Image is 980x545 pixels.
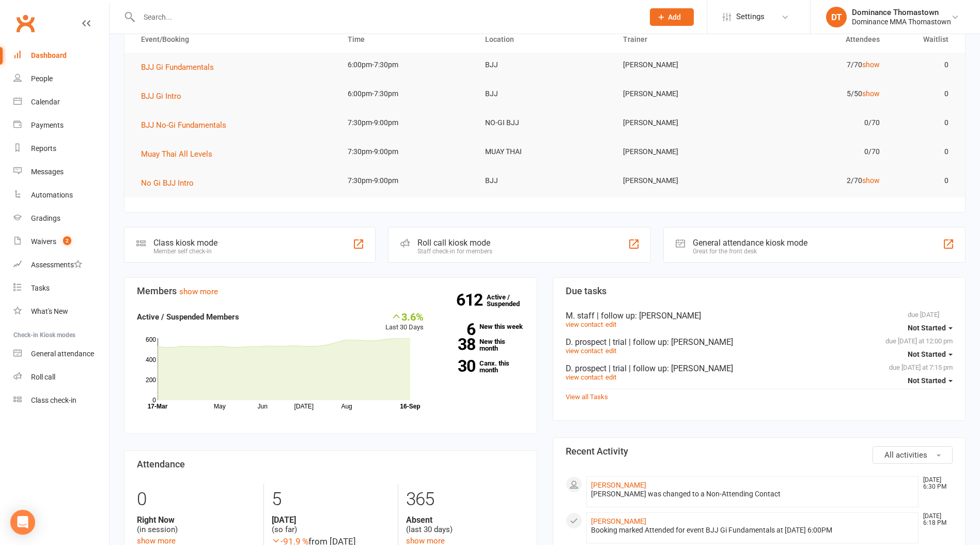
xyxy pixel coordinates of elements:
[476,53,613,77] td: BJJ
[908,376,946,385] span: Not Started
[137,484,256,515] div: 0
[141,178,194,188] span: No Gi BJJ Intro
[31,396,76,404] div: Class check-in
[12,10,38,36] a: Clubworx
[566,337,953,347] div: D. prospect | trial | follow up
[591,517,646,525] a: [PERSON_NAME]
[826,7,847,27] div: DT
[13,137,109,160] a: Reports
[650,8,694,26] button: Add
[338,26,476,53] th: Time
[141,90,189,102] button: BJJ Gi Intro
[31,373,55,381] div: Roll call
[668,13,681,21] span: Add
[141,120,226,130] span: BJJ No-Gi Fundamentals
[566,373,603,381] a: view contact
[614,140,751,164] td: [PERSON_NAME]
[852,8,951,17] div: Dominance Thomastown
[918,513,952,526] time: [DATE] 6:18 PM
[852,17,951,26] div: Dominance MMA Thomastown
[873,446,953,464] button: All activities
[918,477,952,490] time: [DATE] 6:30 PM
[889,82,958,106] td: 0
[889,140,958,164] td: 0
[908,350,946,358] span: Not Started
[31,51,67,59] div: Dashboard
[13,44,109,67] a: Dashboard
[31,284,50,292] div: Tasks
[13,253,109,277] a: Assessments
[439,323,524,330] a: 6New this week
[417,248,492,255] div: Staff check-in for members
[889,26,958,53] th: Waitlist
[13,207,109,230] a: Gradings
[31,98,60,106] div: Calendar
[862,176,880,185] a: show
[635,311,701,321] span: : [PERSON_NAME]
[137,459,524,470] h3: Attendance
[751,26,889,53] th: Attendees
[476,140,613,164] td: MUAY THAI
[614,169,751,193] td: [PERSON_NAME]
[591,481,646,489] a: [PERSON_NAME]
[862,89,880,98] a: show
[13,184,109,207] a: Automations
[141,149,212,159] span: Muay Thai All Levels
[141,148,220,160] button: Muay Thai All Levels
[179,287,218,296] a: show more
[591,526,914,535] div: Booking marked Attended for event BJJ Gi Fundamentals at [DATE] 6:00PM
[884,450,927,460] span: All activities
[338,140,476,164] td: 7:30pm-9:00pm
[751,111,889,135] td: 0/70
[417,238,492,248] div: Roll call kiosk mode
[31,121,64,129] div: Payments
[439,338,524,352] a: 38New this month
[908,345,953,364] button: Not Started
[31,237,56,246] div: Waivers
[614,26,751,53] th: Trainer
[132,26,338,53] th: Event/Booking
[566,286,953,296] h3: Due tasks
[614,53,751,77] td: [PERSON_NAME]
[13,389,109,412] a: Class kiosk mode
[141,63,214,72] span: BJJ Gi Fundamentals
[751,169,889,193] td: 2/70
[566,364,953,373] div: D. prospect | trial | follow up
[31,307,68,315] div: What's New
[406,515,524,535] div: (last 30 days)
[141,119,234,131] button: BJJ No-Gi Fundamentals
[63,236,71,245] span: 2
[13,114,109,137] a: Payments
[153,248,217,255] div: Member self check-in
[889,169,958,193] td: 0
[693,248,807,255] div: Great for the front desk
[605,373,616,381] a: edit
[338,169,476,193] td: 7:30pm-9:00pm
[751,82,889,106] td: 5/50
[908,371,953,390] button: Not Started
[605,347,616,355] a: edit
[889,111,958,135] td: 0
[10,510,35,535] div: Open Intercom Messenger
[13,160,109,184] a: Messages
[13,342,109,366] a: General attendance kiosk mode
[13,230,109,253] a: Waivers 2
[476,26,613,53] th: Location
[272,515,390,535] div: (so far)
[31,168,64,176] div: Messages
[439,322,475,337] strong: 6
[137,515,256,535] div: (in session)
[591,490,914,498] div: [PERSON_NAME] was changed to a Non-Attending Contact
[667,364,733,373] span: : [PERSON_NAME]
[487,286,532,315] a: 612Active / Suspended
[736,5,765,28] span: Settings
[667,337,733,347] span: : [PERSON_NAME]
[614,111,751,135] td: [PERSON_NAME]
[31,74,53,83] div: People
[476,111,613,135] td: NO-GI BJJ
[136,10,636,24] input: Search...
[908,324,946,332] span: Not Started
[13,90,109,114] a: Calendar
[406,515,524,525] strong: Absent
[566,321,603,328] a: view contact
